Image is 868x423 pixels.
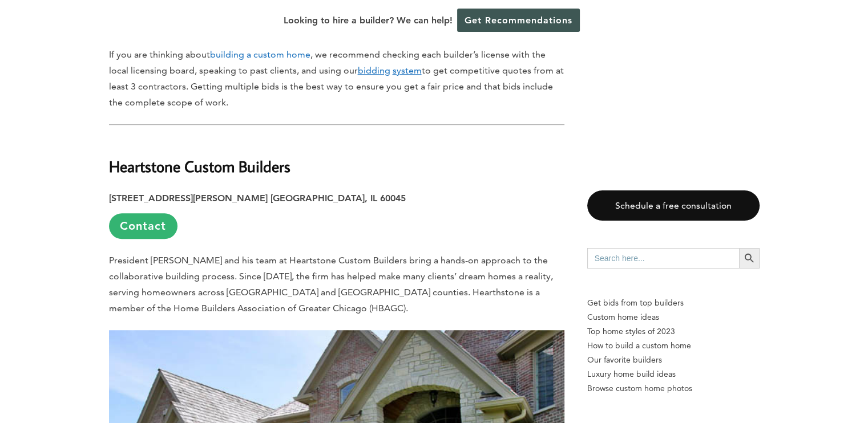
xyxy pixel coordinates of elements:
[457,9,580,32] a: Get Recommendations
[587,324,760,339] a: Top home styles of 2023
[109,193,406,204] strong: [STREET_ADDRESS][PERSON_NAME] [GEOGRAPHIC_DATA], IL 60045
[109,156,290,176] strong: Heartstone Custom Builders
[587,296,760,310] p: Get bids from top builders
[109,213,177,239] a: Contact
[210,49,310,60] a: building a custom home
[587,190,760,221] a: Schedule a free consultation
[393,65,422,76] u: system
[587,339,760,353] a: How to build a custom home
[587,353,760,367] a: Our favorite builders
[587,367,760,381] a: Luxury home build ideas
[109,255,553,314] span: President [PERSON_NAME] and his team at Heartstone Custom Builders bring a hands-on approach to t...
[109,47,564,111] p: If you are thinking about , we recommend checking each builder’s license with the local licensing...
[358,65,390,76] u: bidding
[587,381,760,396] a: Browse custom home photos
[743,252,756,265] svg: Search
[587,310,760,324] a: Custom home ideas
[587,248,739,269] input: Search here...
